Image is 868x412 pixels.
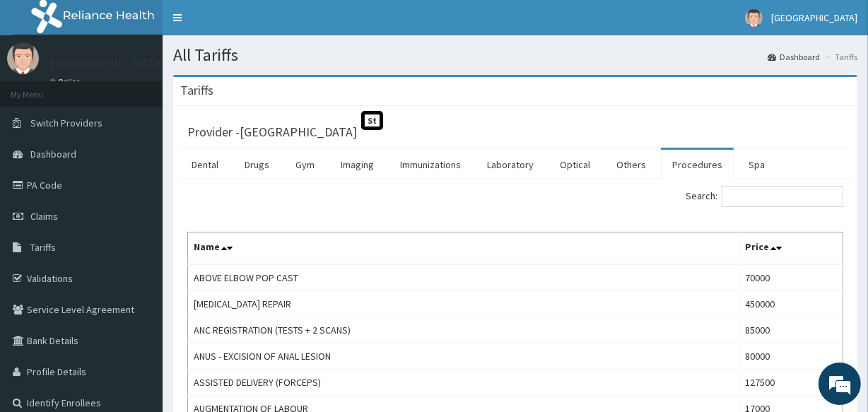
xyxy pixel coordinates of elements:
td: ABOVE ELBOW POP CAST [188,264,739,291]
a: Dental [180,150,230,179]
td: ANC REGISTRATION (TESTS + 2 SCANS) [188,317,739,343]
span: [GEOGRAPHIC_DATA] [771,11,857,24]
input: Search: [722,186,843,207]
a: Others [605,150,657,179]
img: User Image [745,9,763,27]
span: Tariffs [30,241,56,254]
a: Immunizations [389,150,472,179]
td: ASSISTED DELIVERY (FORCEPS) [188,370,739,396]
th: Price [739,233,843,265]
span: Switch Providers [30,117,102,129]
a: Drugs [233,150,281,179]
td: 70000 [739,264,843,291]
h3: Tariffs [180,84,213,97]
td: 80000 [739,343,843,370]
a: Laboratory [476,150,545,179]
a: Spa [737,150,776,179]
span: Dashboard [30,148,76,160]
img: User Image [7,42,39,74]
a: Gym [284,150,326,179]
a: Procedures [661,150,734,179]
a: Dashboard [768,51,820,63]
td: 85000 [739,317,843,343]
td: 127500 [739,370,843,396]
h1: All Tariffs [173,46,857,64]
label: Search: [686,186,843,207]
a: Optical [549,150,602,179]
a: Imaging [329,150,385,179]
td: 450000 [739,291,843,317]
p: [GEOGRAPHIC_DATA] [49,57,166,70]
span: St [361,111,383,130]
a: Online [49,77,83,87]
h3: Provider - [GEOGRAPHIC_DATA] [187,126,357,139]
th: Name [188,233,739,265]
li: Tariffs [821,51,857,63]
td: ANUS - EXCISION OF ANAL LESION [188,343,739,370]
td: [MEDICAL_DATA] REPAIR [188,291,739,317]
span: Claims [30,210,58,223]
